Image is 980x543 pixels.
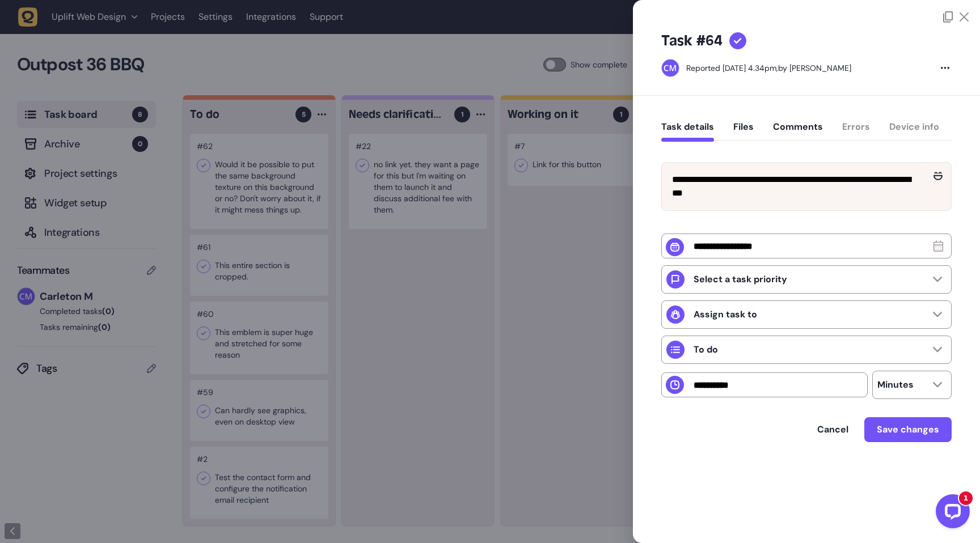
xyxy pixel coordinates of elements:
[806,418,860,441] button: Cancel
[686,62,851,74] div: by [PERSON_NAME]
[661,121,714,142] button: Task details
[686,63,778,73] div: Reported [DATE] 4.34pm,
[694,309,757,320] p: Assign task to
[694,344,718,355] p: To do
[927,490,974,537] iframe: LiveChat chat widget
[877,423,939,435] span: Save changes
[817,423,848,435] span: Cancel
[733,121,754,142] button: Files
[864,417,952,442] button: Save changes
[694,274,787,285] p: Select a task priority
[773,121,823,142] button: Comments
[662,60,679,77] img: Carleton M
[661,32,723,50] h5: Task #64
[877,379,914,391] p: Minutes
